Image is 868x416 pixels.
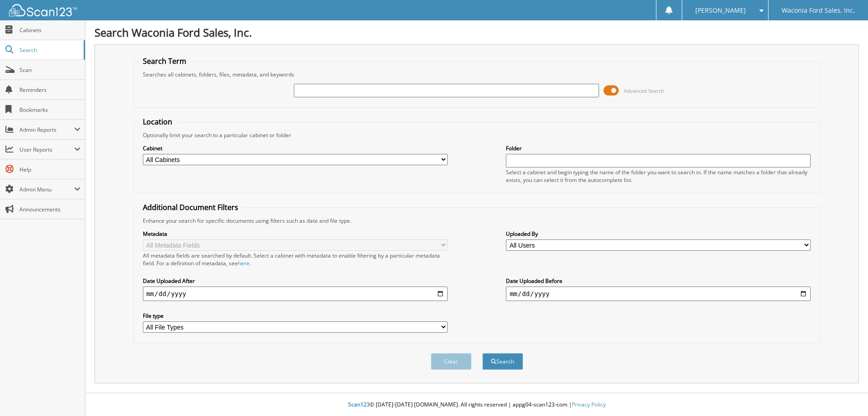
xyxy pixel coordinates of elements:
iframe: Chat Widget [823,373,868,416]
span: Help [19,166,80,173]
label: Date Uploaded Before [506,277,811,285]
a: Privacy Policy [572,401,606,408]
label: Cabinet [143,144,448,152]
img: scan123-logo-white.svg [9,4,77,16]
span: Scan [19,66,80,74]
label: File type [143,312,448,320]
div: All metadata fields are searched by default. Select a cabinet with metadata to enable filtering b... [143,252,448,267]
h1: Search Waconia Ford Sales, Inc. [94,25,859,40]
span: Admin Menu [19,186,74,193]
span: Bookmarks [19,106,80,114]
span: [PERSON_NAME] [695,8,746,13]
span: Admin Reports [19,126,74,134]
div: Select a cabinet and begin typing the name of the folder you want to search in. If the name match... [506,168,811,184]
div: © [DATE]-[DATE] [DOMAIN_NAME]. All rights reserved | appg04-scan123-com | [85,394,868,416]
legend: Search Term [138,56,191,66]
label: Uploaded By [506,230,811,238]
input: start [143,287,448,301]
span: Search [19,46,79,54]
span: Announcements [19,206,80,213]
span: Reminders [19,86,80,94]
span: Cabinets [19,26,80,34]
span: Waconia Ford Sales, Inc. [782,8,855,13]
button: Search [482,353,523,370]
span: Scan123 [348,401,370,408]
div: Optionally limit your search to a particular cabinet or folder [138,131,816,139]
legend: Location [138,117,177,127]
span: User Reports [19,146,74,153]
label: Date Uploaded After [143,277,448,285]
label: Metadata [143,230,448,238]
a: here [238,259,250,267]
label: Folder [506,144,811,152]
button: Clear [431,353,472,370]
div: Enhance your search for specific documents using filters such as date and file type. [138,217,816,225]
div: Searches all cabinets, folders, files, metadata, and keywords [138,71,816,78]
span: Advanced Search [624,87,664,94]
legend: Additional Document Filters [138,202,243,212]
input: end [506,287,811,301]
